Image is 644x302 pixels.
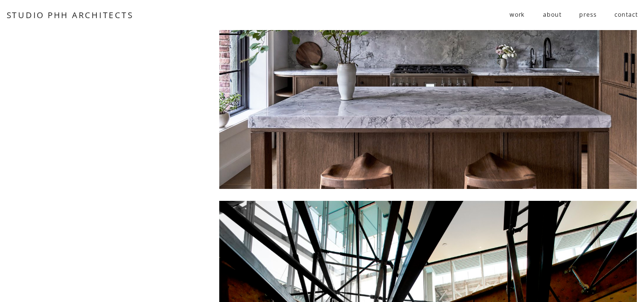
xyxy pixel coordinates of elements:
[579,7,596,23] a: press
[510,8,525,22] span: work
[7,10,133,21] a: STUDIO PHH ARCHITECTS
[510,7,525,23] a: folder dropdown
[543,7,561,23] a: about
[614,7,637,23] a: contact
